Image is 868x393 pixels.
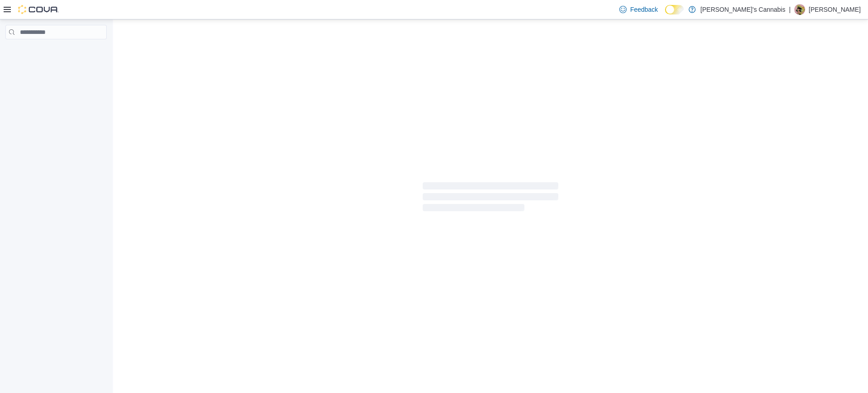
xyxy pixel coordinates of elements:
[665,5,684,14] input: Dark Mode
[5,41,107,63] nav: Complex example
[794,4,805,15] div: Chelsea Hamilton
[616,0,661,19] a: Feedback
[809,4,861,15] p: [PERSON_NAME]
[700,4,785,15] p: [PERSON_NAME]'s Cannabis
[630,5,658,14] span: Feedback
[789,4,791,15] p: |
[18,5,59,14] img: Cova
[423,184,558,213] span: Loading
